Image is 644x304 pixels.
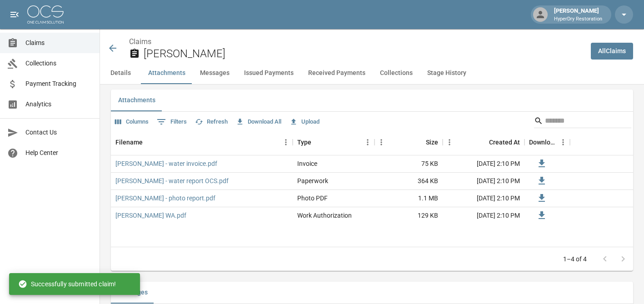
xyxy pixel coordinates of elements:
div: Size [374,130,443,155]
button: Menu [361,135,374,149]
button: Menu [443,135,456,149]
button: Menu [279,135,293,149]
div: Search [534,114,631,130]
button: Messages [193,62,237,84]
span: Payment Tracking [25,79,92,89]
a: [PERSON_NAME] - water report OCS.pdf [115,176,229,185]
div: related-list tabs [111,282,633,304]
div: Type [297,130,311,155]
div: [DATE] 2:10 PM [443,173,524,190]
span: Help Center [25,148,92,158]
button: Received Payments [301,62,373,84]
button: Show filters [155,115,189,129]
div: Work Authorization [297,211,352,220]
button: Attachments [111,90,163,111]
div: Filename [115,130,143,155]
p: 1–4 of 4 [563,254,587,264]
h2: [PERSON_NAME] [144,47,584,60]
a: AllClaims [591,43,633,60]
span: Analytics [25,100,92,109]
div: related-list tabs [111,90,633,111]
button: Attachments [141,62,193,84]
div: Size [426,130,438,155]
a: [PERSON_NAME] WA.pdf [115,211,186,220]
div: Successfully submitted claim! [18,276,116,292]
div: Filename [111,130,293,155]
img: ocs-logo-white-transparent.png [27,5,64,24]
nav: breadcrumb [129,36,584,47]
div: 364 KB [374,173,443,190]
a: [PERSON_NAME] - photo report.pdf [115,194,215,203]
span: Claims [25,38,92,48]
div: Download [524,130,570,155]
div: Created At [489,130,520,155]
div: Created At [443,130,524,155]
a: [PERSON_NAME] - water invoice.pdf [115,159,217,168]
div: 75 KB [374,155,443,173]
button: Issued Payments [237,62,301,84]
div: [DATE] 2:10 PM [443,155,524,173]
button: Refresh [193,115,230,129]
span: Contact Us [25,128,92,137]
div: 1.1 MB [374,190,443,207]
div: 129 KB [374,207,443,224]
div: Paperwork [297,176,328,185]
div: Download [529,130,556,155]
p: HyperDry Restoration [554,15,602,23]
div: [DATE] 2:10 PM [443,190,524,207]
div: anchor tabs [100,62,644,84]
button: Stage History [420,62,474,84]
a: Claims [129,37,151,46]
div: [PERSON_NAME] [550,6,606,23]
div: Photo PDF [297,194,328,203]
div: Invoice [297,159,317,168]
span: Collections [25,59,92,68]
div: Type [293,130,374,155]
button: open drawer [5,5,24,24]
button: Menu [374,135,388,149]
button: Upload [287,115,322,129]
button: Details [100,62,141,84]
button: Select columns [113,115,151,129]
button: Download All [234,115,284,129]
button: Collections [373,62,420,84]
div: [DATE] 2:10 PM [443,207,524,224]
button: Menu [556,135,570,149]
